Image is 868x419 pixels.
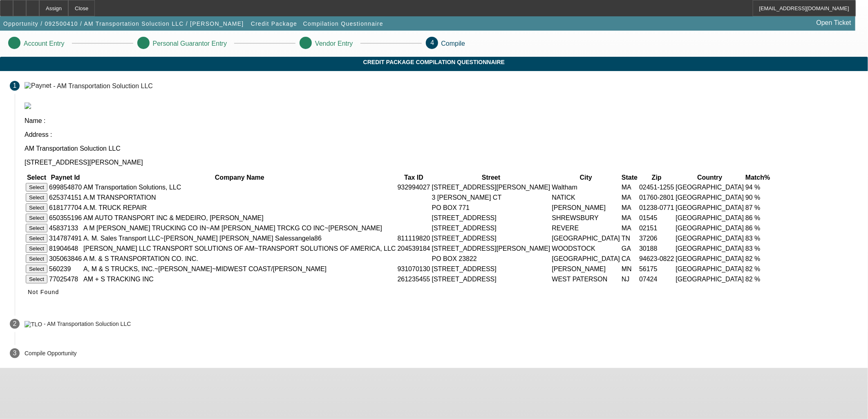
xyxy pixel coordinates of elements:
[552,254,621,263] td: [GEOGRAPHIC_DATA]
[621,244,638,253] td: GA
[28,289,59,295] span: Not Found
[26,193,47,202] button: Select
[676,183,745,192] td: [GEOGRAPHIC_DATA]
[397,174,431,182] th: Tax ID
[83,174,396,182] th: Company Name
[552,193,621,202] td: NATICK
[432,234,551,243] td: [STREET_ADDRESS]
[639,213,674,223] td: 01545
[639,274,674,284] td: 07424
[676,264,745,274] td: [GEOGRAPHIC_DATA]
[745,234,770,243] td: 83 %
[676,254,745,263] td: [GEOGRAPHIC_DATA]
[49,203,82,212] td: 618177704
[13,350,17,357] span: 3
[44,321,131,328] div: - AM Transportation Soluction LLC
[621,274,638,284] td: NJ
[621,174,638,182] th: State
[25,82,51,89] img: Paynet
[397,234,431,243] td: 811119820
[25,321,42,328] img: TLO
[676,234,745,243] td: [GEOGRAPHIC_DATA]
[552,174,621,182] th: City
[397,274,431,284] td: 261235455
[251,20,297,27] span: Credit Package
[621,193,638,202] td: MA
[315,40,353,47] p: Vendor Entry
[83,264,396,274] td: A, M & S TRUCKS, INC.~[PERSON_NAME]~MIDWEST COAST/[PERSON_NAME]
[49,174,82,182] th: Paynet Id
[552,223,621,233] td: REVERE
[25,350,77,357] p: Compile Opportunity
[3,20,244,27] span: Opportunity / 092500410 / AM Transportation Soluction LLC / [PERSON_NAME]
[745,264,770,274] td: 82 %
[432,193,551,202] td: 3 [PERSON_NAME] CT
[83,274,396,284] td: AM + S TRACKING INC
[432,183,551,192] td: [STREET_ADDRESS][PERSON_NAME]
[25,131,858,138] p: Address :
[432,274,551,284] td: [STREET_ADDRESS]
[552,234,621,243] td: [GEOGRAPHIC_DATA]
[639,203,674,212] td: 01238-0771
[13,320,17,328] span: 2
[303,20,383,27] span: Compilation Questionnaire
[745,223,770,233] td: 86 %
[552,244,621,253] td: WOODSTOCK
[26,275,47,283] button: Select
[26,183,47,192] button: Select
[676,213,745,223] td: [GEOGRAPHIC_DATA]
[83,223,396,233] td: A M [PERSON_NAME] TRUCKING CO IN~AM [PERSON_NAME] TRCKG CO INC~[PERSON_NAME]
[249,16,299,31] button: Credit Package
[25,103,31,109] img: paynet_logo.jpg
[621,264,638,274] td: MN
[83,254,396,263] td: A M. & S TRANSPORTATION CO. INC.
[83,183,396,192] td: AM Transportation Solutions, LLC
[432,174,551,182] th: Street
[26,244,47,253] button: Select
[745,254,770,263] td: 82 %
[49,223,82,233] td: 45837133
[26,203,47,212] button: Select
[621,183,638,192] td: MA
[25,174,48,182] th: Select
[621,213,638,223] td: MA
[441,40,465,47] p: Compile
[745,174,770,182] th: Match%
[552,264,621,274] td: [PERSON_NAME]
[301,16,385,31] button: Compilation Questionnaire
[639,223,674,233] td: 02151
[432,254,551,263] td: PO BOX 23822
[745,274,770,284] td: 82 %
[676,223,745,233] td: [GEOGRAPHIC_DATA]
[552,183,621,192] td: Waltham
[432,213,551,223] td: [STREET_ADDRESS]
[639,193,674,202] td: 01760-2801
[49,183,82,192] td: 699854870
[639,244,674,253] td: 30188
[552,274,621,284] td: WEST PATERSON
[813,16,855,30] a: Open Ticket
[26,265,47,273] button: Select
[621,234,638,243] td: TN
[432,264,551,274] td: [STREET_ADDRESS]
[6,59,862,65] span: Credit Package Compilation Questionnaire
[397,183,431,192] td: 932994027
[552,203,621,212] td: [PERSON_NAME]
[432,203,551,212] td: PO BOX 771
[26,254,47,263] button: Select
[432,244,551,253] td: [STREET_ADDRESS][PERSON_NAME]
[745,213,770,223] td: 86 %
[25,145,858,152] p: AM Transportation Soluction LLC
[552,213,621,223] td: SHREWSBURY
[639,264,674,274] td: 56175
[25,159,858,166] p: [STREET_ADDRESS][PERSON_NAME]
[432,223,551,233] td: [STREET_ADDRESS]
[676,203,745,212] td: [GEOGRAPHIC_DATA]
[26,224,47,232] button: Select
[745,244,770,253] td: 83 %
[53,82,153,89] div: - AM Transportation Soluction LLC
[26,214,47,222] button: Select
[639,183,674,192] td: 02451-1255
[431,39,434,46] span: 4
[83,234,396,243] td: A. M. Sales Transport LLC~[PERSON_NAME] [PERSON_NAME] Salessangela86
